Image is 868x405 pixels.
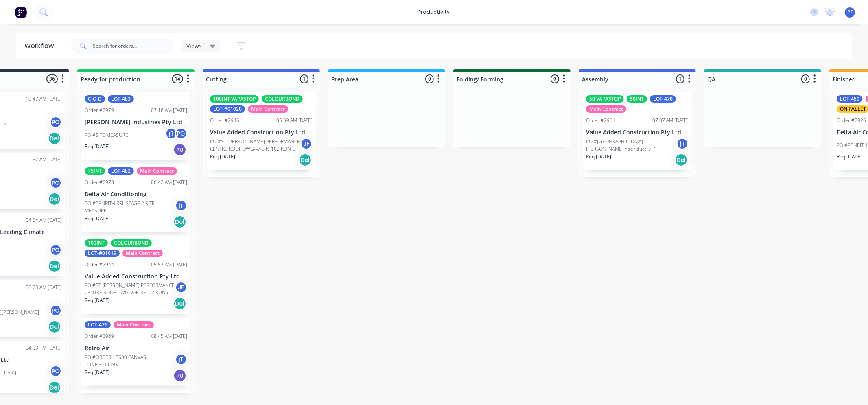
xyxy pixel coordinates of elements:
span: Views [186,42,202,50]
p: PO #ST [PERSON_NAME] PERFORMANCE CENTRE ROOF DWG-VAE-RF102 RUN i [85,282,175,296]
p: Req. [DATE] [85,215,110,222]
p: Req. [DATE] [837,153,862,160]
div: JF [300,138,313,150]
div: Del [48,320,61,333]
div: LOT-#01019 [85,250,120,257]
div: Order #2978 [85,179,114,186]
p: Delta Air Conditioning [85,191,187,198]
div: 75INTLOT-482Main ContractOrder #297806:42 AM [DATE]Delta Air ConditioningPO #PENRITH RSL STAGE 2 ... [81,164,190,232]
div: PU [173,143,186,156]
p: Req. [DATE] [85,297,110,304]
div: 07:18 AM [DATE] [151,107,187,114]
div: productivity [414,6,454,18]
input: Search for orders... [93,38,173,54]
div: 04:03 PM [DATE] [26,344,62,352]
p: [PERSON_NAME] Industries Pty Ltd [85,119,187,126]
p: Req. [DATE] [586,153,611,160]
div: Main Contract [248,105,288,113]
div: 11:37 AM [DATE] [26,156,62,163]
div: 05:59 AM [DATE] [276,117,313,124]
div: LOT-450 [837,95,863,103]
div: C-O-D [85,95,105,103]
div: 100INT [85,239,108,247]
div: 08:45 AM [DATE] [151,333,187,340]
p: Retro Air [85,345,187,352]
div: PO [175,127,187,140]
span: PF [847,9,853,16]
div: Workflow [24,41,58,51]
div: LOT-482 [108,167,134,175]
div: PU [173,369,186,382]
div: jT [676,138,689,150]
div: Del [48,193,61,206]
p: Req. [DATE] [210,153,235,160]
div: Order #2964 [586,117,615,124]
p: Req. [DATE] [85,369,110,376]
div: 100INTCOLOURBONDLOT-#01019Main ContractOrder #294405:57 AM [DATE]Value Added Construction Pty Ltd... [81,236,190,314]
div: Order #2944 [85,261,114,268]
div: 100INT VAPASTOP [210,95,259,103]
div: Del [48,260,61,273]
div: Del [173,297,186,310]
p: Value Added Construction Pty Ltd [586,129,689,136]
div: 07:07 AM [DATE] [652,117,689,124]
div: Main Contract [586,105,626,113]
div: LOT-#01020 [210,105,245,113]
div: 75INT [85,167,105,175]
div: COLOURBOND [111,239,152,247]
div: PO [50,177,62,189]
div: JF [175,281,187,293]
div: LOT-476 [85,321,111,328]
div: 50 VAPASTOP [586,95,624,103]
p: Value Added Construction Pty Ltd [210,129,313,136]
p: Value Added Construction Pty Ltd [85,273,187,280]
p: PO #[GEOGRAPHIC_DATA][PERSON_NAME] riser duct lvl 1 [586,138,676,153]
div: COLOURBOND [262,95,303,103]
div: 50INT [627,95,647,103]
p: Req. [DATE] [85,143,110,150]
div: PO [50,304,62,317]
p: PO #SITE MEASURE [85,131,128,139]
div: 06:42 AM [DATE] [151,179,187,186]
div: PO [50,244,62,256]
div: PO [50,116,62,128]
p: PO #PENRITH RSL STAGE 2 SITE MEASURE [85,200,175,215]
img: Factory [15,6,27,18]
p: PO #ORDER-10630 CANVAS CONNECTIONS [85,354,175,368]
div: LOT-470 [650,95,676,103]
div: Del [173,215,186,228]
div: LOT-483 [108,95,134,103]
div: PO [50,365,62,377]
div: Del [675,153,688,166]
div: Order #2969 [85,333,114,340]
div: Del [48,381,61,394]
div: C-O-DLOT-483Order #297907:18 AM [DATE][PERSON_NAME] Industries Pty LtdPO #SITE MEASUREjTPOReq.[DA... [81,92,190,160]
div: jT [175,199,187,212]
div: Main Contract [137,167,177,175]
div: 10:47 AM [DATE] [26,95,62,103]
div: Del [299,153,312,166]
div: jT [165,127,177,140]
div: Main Contract [122,250,163,257]
p: PO #ST [PERSON_NAME] PERFORMANCE CENTRE ROOF DWG-VAE-RF102 RUN E [210,138,300,153]
div: 100INT VAPASTOPCOLOURBONDLOT-#01020Main ContractOrder #294605:59 AM [DATE]Value Added Constructio... [207,92,316,170]
div: Order #2926 [837,117,866,124]
div: LOT-476Main ContractOrder #296908:45 AM [DATE]Retro AirPO #ORDER-10630 CANVAS CONNECTIONSjTReq.[D... [81,318,190,386]
div: 50 VAPASTOP50INTLOT-470Main ContractOrder #296407:07 AM [DATE]Value Added Construction Pty LtdPO ... [583,92,692,170]
div: Order #2946 [210,117,239,124]
div: 04:54 AM [DATE] [26,217,62,224]
div: 06:25 AM [DATE] [26,284,62,291]
div: Del [48,132,61,145]
div: jT [175,353,187,366]
div: 05:57 AM [DATE] [151,261,187,268]
div: Main Contract [114,321,154,328]
div: Order #2979 [85,107,114,114]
